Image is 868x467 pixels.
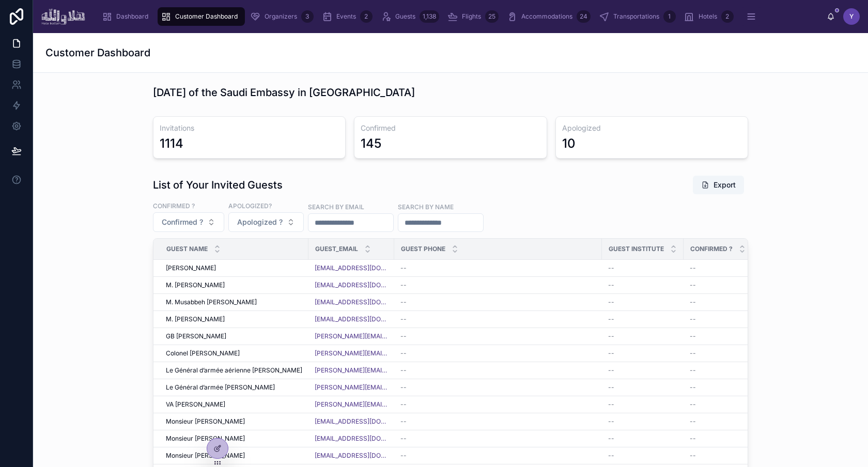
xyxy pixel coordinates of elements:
span: -- [690,400,696,409]
a: [EMAIL_ADDRESS][DOMAIN_NAME] [315,264,388,272]
span: -- [400,281,407,289]
span: Monsieur [PERSON_NAME] [166,417,245,426]
h3: Apologized [562,123,741,133]
h3: Invitations [160,123,339,133]
h1: List of Your Invited Guests [153,178,283,192]
div: 25 [485,10,499,23]
label: Search by Email [308,202,364,211]
span: Guest Name [166,245,208,253]
span: -- [400,298,407,306]
div: 1 [663,10,676,23]
span: Flights [462,12,481,21]
span: -- [690,298,696,306]
span: -- [608,434,614,443]
span: -- [690,281,696,289]
h1: Customer Dashboard [45,45,150,60]
a: Organizers3 [247,7,317,26]
button: Export [693,176,744,194]
span: Accommodations [521,12,572,21]
a: [EMAIL_ADDRESS][DOMAIN_NAME] [315,452,388,460]
span: -- [690,366,696,375]
label: Confirmed ? [153,201,195,210]
span: Events [336,12,356,21]
span: M. [PERSON_NAME] [166,315,225,323]
span: M. [PERSON_NAME] [166,281,225,289]
div: 1114 [160,135,183,152]
a: [PERSON_NAME][EMAIL_ADDRESS][DOMAIN_NAME] [315,332,388,340]
a: [EMAIL_ADDRESS][DOMAIN_NAME] [315,417,388,426]
span: -- [608,281,614,289]
span: -- [608,383,614,392]
a: [PERSON_NAME][EMAIL_ADDRESS][DOMAIN_NAME] [315,383,388,392]
span: -- [690,452,696,460]
span: -- [690,264,696,272]
span: -- [690,332,696,340]
span: -- [400,315,407,323]
span: -- [690,417,696,426]
span: -- [608,332,614,340]
span: [PERSON_NAME] [166,264,216,272]
a: [EMAIL_ADDRESS][DOMAIN_NAME] [315,298,388,306]
span: Hotels [699,12,717,21]
span: Colonel [PERSON_NAME] [166,349,240,357]
span: -- [608,452,614,460]
span: Customer Dashboard [175,12,238,21]
a: Accommodations24 [504,7,594,26]
span: -- [400,366,407,375]
span: -- [400,383,407,392]
div: 10 [562,135,576,152]
span: Transportations [613,12,659,21]
a: [PERSON_NAME][EMAIL_ADDRESS][DOMAIN_NAME] [315,349,388,357]
span: Le Général d’armée aérienne [PERSON_NAME] [166,366,302,375]
span: Le Général d’armée [PERSON_NAME] [166,383,275,392]
span: -- [400,452,407,460]
div: 24 [577,10,591,23]
span: Confirmed ? [690,245,733,253]
a: [EMAIL_ADDRESS][DOMAIN_NAME] [315,315,388,323]
button: Select Button [153,212,224,232]
a: [PERSON_NAME][EMAIL_ADDRESS][DOMAIN_NAME] [315,366,388,375]
span: Confirmed ? [162,217,203,227]
span: Dashboard [116,12,148,21]
span: Guest Phone [401,245,445,253]
span: Monsieur [PERSON_NAME] [166,434,245,443]
span: -- [400,417,407,426]
a: Customer Dashboard [158,7,245,26]
div: 3 [301,10,314,23]
span: -- [400,332,407,340]
span: Monsieur [PERSON_NAME] [166,452,245,460]
span: Guest_email [315,245,358,253]
label: Search by Name [398,202,454,211]
span: -- [608,417,614,426]
span: Y [849,12,854,21]
label: Apologized? [228,201,272,210]
span: M. Musabbeh [PERSON_NAME] [166,298,257,306]
span: GB [PERSON_NAME] [166,332,226,340]
div: scrollable content [94,5,827,28]
span: -- [608,349,614,357]
a: [PERSON_NAME][EMAIL_ADDRESS][DOMAIN_NAME] [315,400,388,409]
span: -- [690,315,696,323]
h1: [DATE] of the Saudi Embassy in [GEOGRAPHIC_DATA] [153,85,415,100]
span: -- [608,400,614,409]
a: Dashboard [99,7,156,26]
span: -- [400,400,407,409]
span: -- [608,315,614,323]
span: -- [608,298,614,306]
span: -- [400,264,407,272]
a: Guests1,138 [378,7,442,26]
a: Events2 [319,7,376,26]
span: Guest Institute [609,245,664,253]
div: 2 [721,10,734,23]
span: Apologized ? [237,217,283,227]
div: 2 [360,10,373,23]
a: Flights25 [444,7,502,26]
a: Transportations1 [596,7,679,26]
img: App logo [41,8,85,25]
button: Select Button [228,212,304,232]
a: [EMAIL_ADDRESS][DOMAIN_NAME] [315,281,388,289]
a: [EMAIL_ADDRESS][DOMAIN_NAME] [315,434,388,443]
span: -- [690,383,696,392]
span: VA [PERSON_NAME] [166,400,225,409]
span: -- [400,349,407,357]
